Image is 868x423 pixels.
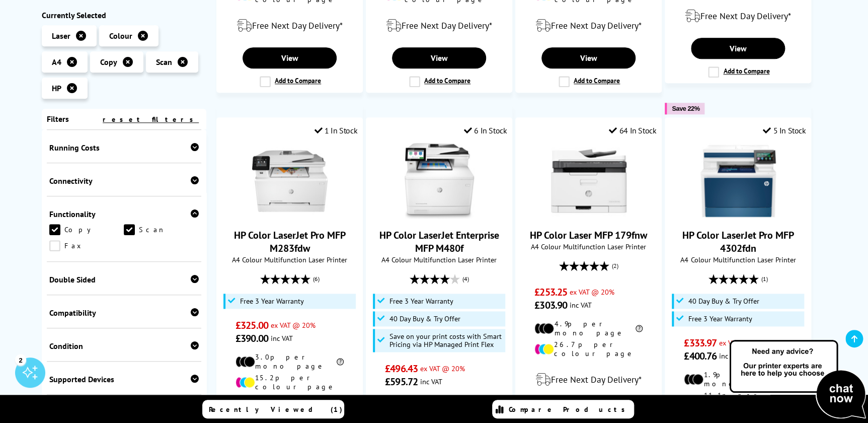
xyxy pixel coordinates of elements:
[462,269,469,289] span: (4)
[371,12,507,40] div: modal_delivery
[727,338,868,421] img: Open Live Chat window
[49,224,124,235] a: Copy
[409,76,470,87] label: Add to Compare
[235,319,268,332] span: £325.00
[612,256,618,275] span: (2)
[570,300,592,310] span: inc VAT
[463,125,507,135] div: 6 In Stock
[670,255,806,264] span: A4 Colour Multifunction Laser Printer
[222,12,357,40] div: modal_delivery
[49,374,199,384] div: Supported Devices
[541,47,635,68] a: View
[52,83,61,93] span: HP
[260,76,321,87] label: Add to Compare
[49,209,199,219] div: Functionality
[49,274,199,285] div: Double Sided
[420,364,465,373] span: ex VAT @ 20%
[156,57,172,67] span: Scan
[534,286,567,299] span: £253.25
[719,338,764,347] span: ex VAT @ 20%
[379,229,499,255] a: HP Color LaserJet Enterprise MFP M480f
[202,400,344,418] a: Recently Viewed (1)
[534,319,643,337] li: 4.9p per mono page
[684,349,717,363] span: £400.76
[570,287,614,297] span: ex VAT @ 20%
[509,405,630,414] span: Compare Products
[534,299,567,312] span: £303.90
[684,336,717,349] span: £333.97
[271,320,315,330] span: ex VAT @ 20%
[392,47,486,68] a: View
[682,229,794,255] a: HP Color LaserJet Pro MFP 4302fdn
[389,332,503,348] span: Save on your print costs with Smart Pricing via HP Managed Print Flex
[521,366,656,394] div: modal_delivery
[492,400,634,418] a: Compare Products
[719,351,741,361] span: inc VAT
[103,115,199,124] a: reset filters
[100,57,117,67] span: Copy
[688,315,752,323] span: Free 3 Year Warranty
[243,47,336,68] a: View
[240,297,304,305] span: Free 3 Year Warranty
[49,308,199,318] div: Compatibility
[534,340,643,358] li: 26.7p per colour page
[691,38,784,59] a: View
[49,143,199,153] div: Running Costs
[420,377,442,386] span: inc VAT
[124,224,199,235] a: Scan
[49,240,124,251] a: Fax
[371,255,507,264] span: A4 Colour Multifunction Laser Printer
[109,31,132,41] span: Colour
[708,66,769,78] label: Add to Compare
[684,370,792,388] li: 1.9p per mono page
[235,373,344,391] li: 15.2p per colour page
[684,391,792,409] li: 11.1p per colour page
[252,143,328,219] img: HP Color LaserJet Pro MFP M283fdw
[313,269,320,289] span: (6)
[209,405,343,414] span: Recently Viewed (1)
[688,297,759,305] span: 40 Day Buy & Try Offer
[521,242,656,251] span: A4 Colour Multifunction Laser Printer
[665,103,704,114] button: Save 22%
[761,269,768,289] span: (1)
[235,352,344,371] li: 3.0p per mono page
[700,210,776,221] a: HP Color LaserJet Pro MFP 4302fdn
[670,2,806,30] div: modal_delivery
[551,143,626,219] img: HP Color Laser MFP 179fnw
[551,210,626,221] a: HP Color Laser MFP 179fnw
[234,229,346,255] a: HP Color LaserJet Pro MFP M283fdw
[385,375,418,388] span: £595.72
[314,125,357,135] div: 1 In Stock
[530,229,647,242] a: HP Color Laser MFP 179fnw
[763,125,806,135] div: 5 In Stock
[521,12,656,40] div: modal_delivery
[252,210,328,221] a: HP Color LaserJet Pro MFP M283fdw
[49,341,199,351] div: Condition
[222,255,357,264] span: A4 Colour Multifunction Laser Printer
[700,143,776,219] img: HP Color LaserJet Pro MFP 4302fdn
[389,297,453,305] span: Free 3 Year Warranty
[609,125,656,135] div: 64 In Stock
[271,333,293,343] span: inc VAT
[385,362,418,375] span: £496.43
[15,354,26,365] div: 2
[47,114,69,124] span: Filters
[52,31,70,41] span: Laser
[49,176,199,186] div: Connectivity
[52,57,61,67] span: A4
[672,105,699,112] span: Save 22%
[42,10,207,20] div: Currently Selected
[559,76,620,87] label: Add to Compare
[402,210,477,221] a: HP Color LaserJet Enterprise MFP M480f
[235,332,268,345] span: £390.00
[389,315,460,323] span: 40 Day Buy & Try Offer
[402,143,477,219] img: HP Color LaserJet Enterprise MFP M480f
